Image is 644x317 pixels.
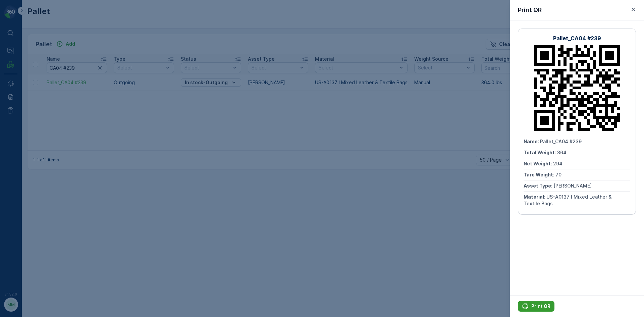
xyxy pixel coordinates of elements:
[524,194,546,200] span: Material :
[553,183,592,189] span: [PERSON_NAME]
[518,5,542,15] p: Print QR
[540,139,582,144] span: Pallet_CA04 #239
[524,139,540,144] span: Name :
[553,161,562,166] span: 294
[553,34,601,42] p: Pallet_CA04 #239
[524,150,557,155] span: Total Weight :
[557,150,567,155] span: 364
[524,194,613,206] span: US-A0137 I Mixed Leather & Textile Bags
[518,301,554,312] button: Print QR
[555,172,561,177] span: 70
[524,172,555,177] span: Tare Weight :
[524,161,553,166] span: Net Weight :
[524,183,553,189] span: Asset Type :
[531,303,550,310] p: Print QR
